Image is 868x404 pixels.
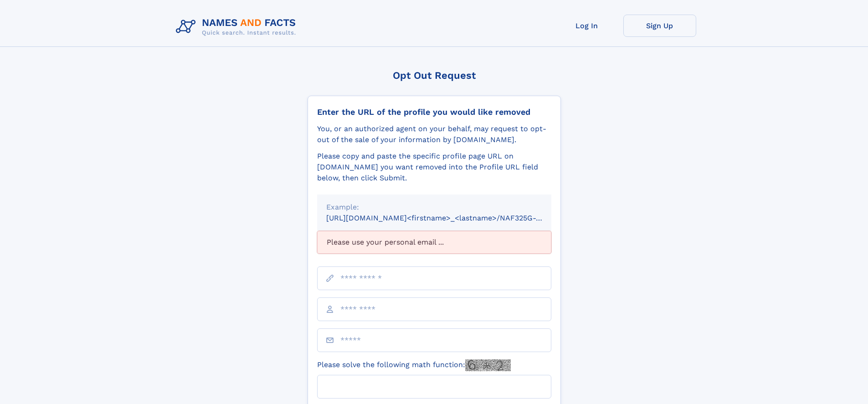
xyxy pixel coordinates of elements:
div: Please use your personal email ... [317,231,551,254]
div: You, or an authorized agent on your behalf, may request to opt-out of the sale of your informatio... [317,123,551,145]
label: Please solve the following math function: [317,359,511,371]
div: Enter the URL of the profile you would like removed [317,107,551,117]
a: Log In [550,15,623,37]
a: Sign Up [623,15,696,37]
div: Opt Out Request [308,70,561,81]
small: [URL][DOMAIN_NAME]<firstname>_<lastname>/NAF325G-xxxxxxxx [326,214,569,222]
div: Example: [326,202,542,213]
div: Please copy and paste the specific profile page URL on [DOMAIN_NAME] you want removed into the Pr... [317,151,551,184]
img: Logo Names and Facts [172,15,303,39]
